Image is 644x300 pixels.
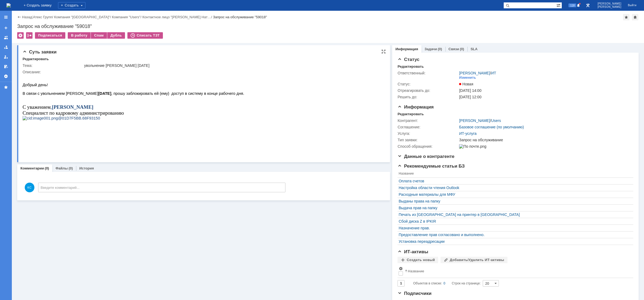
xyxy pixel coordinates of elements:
a: ИТ [491,71,496,75]
div: Решить до: [398,95,458,99]
span: Расширенный поиск [556,2,562,8]
a: Настройки [2,72,10,81]
div: Сделать домашней страницей [632,14,638,20]
div: Добавить в избранное [623,14,629,20]
div: Работа с массовостью [26,32,33,39]
a: История [79,166,94,170]
a: Базовое соглашение (по умолчанию) [459,125,524,129]
div: Редактировать [398,64,424,69]
div: Тип заявки: [398,138,458,142]
a: Установка переадресации [399,239,629,244]
div: / [459,118,501,123]
a: Мои согласования [2,62,10,71]
div: Редактировать [398,112,424,116]
div: / [459,71,496,75]
div: Создать [58,2,85,9]
a: Создать заявку [2,24,10,32]
span: Новая [459,82,473,86]
span: КС [25,183,34,192]
span: Настройки [399,266,403,271]
a: [PERSON_NAME] [459,71,490,75]
span: [DATE] 12:00 [459,95,481,99]
div: / [33,15,54,19]
a: ИТ-услуга [459,131,477,136]
a: Расходные материалы для МФУ [399,192,629,197]
div: / [142,15,213,19]
a: SLA [471,47,478,51]
span: , [28,30,71,36]
a: Перейти в интерфейс администратора [585,2,591,9]
a: Задачи [425,47,437,51]
div: Запрос на обслуживание [459,138,630,142]
div: На всю страницу [381,49,386,54]
a: Заявки на командах [2,33,10,42]
span: Суть заявки [23,49,56,55]
div: Способ обращения: [398,144,458,149]
div: Отреагировать до: [398,88,458,93]
a: Выданы права на папку [399,199,629,203]
div: (0) [438,47,442,51]
div: Запрос на обслуживание "59018" [213,15,267,19]
div: Редактировать [23,57,49,61]
div: Ответственный: [398,71,458,75]
span: [PERSON_NAME] [598,2,621,5]
i: Строк на странице: [413,280,481,287]
a: Компания "Users" [112,15,140,19]
a: Мои заявки [2,53,10,61]
span: Подписчики [398,291,431,296]
a: Оплата счетов [399,179,629,183]
a: Атекс Групп [33,15,52,19]
a: Выдача прав на папку [399,206,629,210]
a: Сбой диска Z в IPKIR [399,219,629,223]
span: 118 [568,3,576,7]
a: Перейти на домашнюю страницу [6,3,11,8]
div: Статус: [398,82,458,86]
a: Контактное лицо "[PERSON_NAME] Нат… [142,15,211,19]
a: Предоставление прав согласовано и выполнено. [399,233,629,237]
div: Изменить [459,75,476,80]
img: По почте.png [459,144,486,149]
div: (0) [45,166,49,170]
div: Удалить [17,32,24,39]
b: [DATE] [76,17,89,21]
div: / [54,15,112,19]
span: ИТ-активы [398,249,428,254]
a: Компания "[GEOGRAPHIC_DATA]" [54,15,110,19]
a: Связи [449,47,459,51]
a: Назначение прав. [399,226,629,230]
span: [PERSON_NAME] [598,5,621,9]
span: Данные о контрагенте [398,154,455,159]
div: / [112,15,142,19]
div: Описание: [23,70,382,74]
a: [PERSON_NAME] [459,118,490,123]
div: Услуга: [398,131,458,136]
span: Объектов в списке: [413,281,442,285]
div: 0 [443,280,445,287]
a: Заявки в моей ответственности [2,43,10,52]
a: Информация [395,47,418,51]
a: Печать из [GEOGRAPHIC_DATA] на принтер в [GEOGRAPHIC_DATA] [399,212,629,217]
th: Название [404,265,631,278]
a: Назад [22,15,32,19]
a: Комментарии [20,166,44,170]
span: Информация [398,104,434,110]
a: Users [491,118,501,123]
div: | [32,15,33,19]
a: Настройка области чтения Outlook [399,186,629,190]
span: Рекомендуемые статьи БЗ [398,164,465,169]
div: Название [408,269,424,273]
img: logo [6,3,11,8]
th: Название [398,171,631,178]
div: увольнение [PERSON_NAME] [DATE] [84,63,381,68]
div: Контрагент: [398,118,458,123]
